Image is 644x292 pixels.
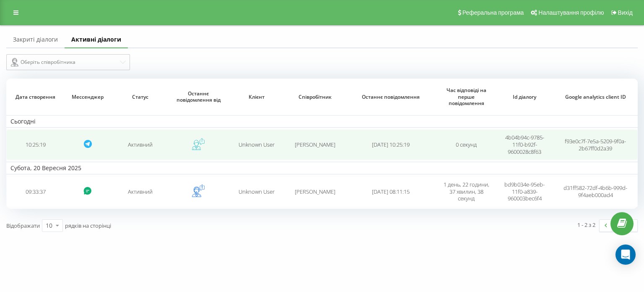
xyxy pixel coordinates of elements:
[372,141,410,148] span: [DATE] 10:25:19
[111,176,169,207] td: Активний
[615,245,636,265] div: Open Intercom Messenger
[565,137,626,152] span: f93e0c7f-7e5a-5209-9f0a-2b67ff0d2a39
[444,87,489,107] span: Час відповіді на перше повідомлення
[118,94,163,100] span: Статус
[6,176,65,207] td: 09:33:37
[504,181,545,203] span: bd9b034e-95eb-11f0-a839-960003bec6f4
[437,129,496,160] td: 0 секунд
[6,32,65,48] a: Закриті діалоги
[65,222,111,229] span: рядків на сторінці
[234,94,279,100] span: Клієнт
[618,9,633,16] span: Вихід
[295,141,335,148] span: [PERSON_NAME]
[505,134,544,155] span: 4b04b94c-9785-11f0-b92f-9600028c8f63
[437,176,496,207] td: 1 день, 22 години, 37 хвилин, 38 секунд
[353,94,429,100] span: Останнє повідомлення
[293,94,338,100] span: Співробітник
[11,57,119,67] div: Оберіть співробітника
[13,94,58,100] span: Дата створення
[239,188,275,195] span: Unknown User
[538,9,604,16] span: Налаштування профілю
[6,129,65,160] td: 10:25:19
[70,94,105,100] span: Мессенджер
[577,221,595,229] div: 1 - 2 з 2
[6,115,638,128] td: Сьогодні
[6,162,638,174] td: Субота, 20 Вересня 2025
[295,188,335,195] span: [PERSON_NAME]
[502,94,547,100] span: Id діалогу
[562,94,630,100] span: Google analytics client ID
[46,221,52,230] div: 10
[462,9,524,16] span: Реферальна програма
[6,222,40,229] span: Відображати
[111,129,169,160] td: Активний
[239,141,275,148] span: Unknown User
[372,188,410,195] span: [DATE] 08:11:15
[563,184,627,199] span: d31ff582-72df-4b6b-999d-9f4aeb000ad4
[176,90,221,103] span: Останнє повідомлення від
[65,32,128,48] a: Активні діалоги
